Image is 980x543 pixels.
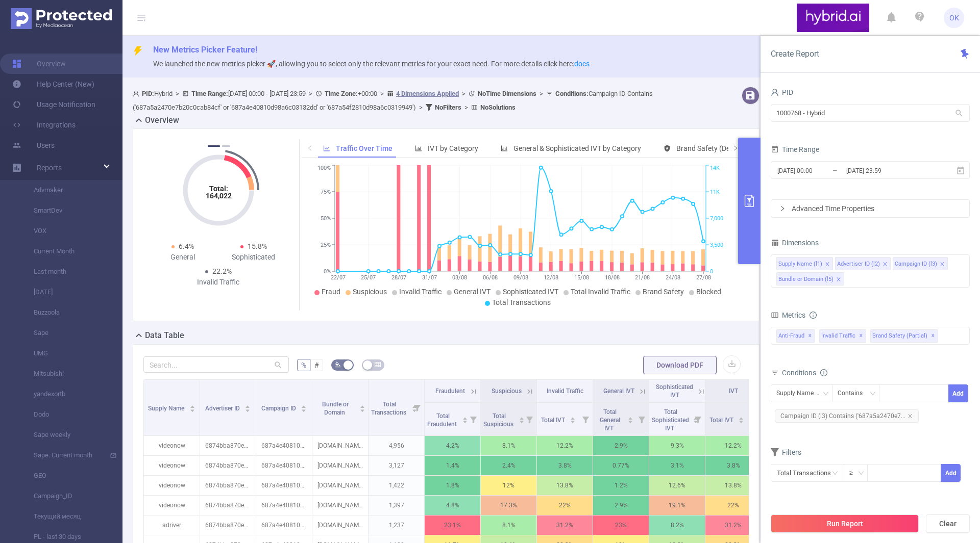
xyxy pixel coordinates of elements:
tspan: 12/08 [544,274,558,281]
span: PID [771,88,793,96]
span: Anti-Fraud [776,329,815,343]
p: videonow [144,476,200,495]
span: Total Suspicious [483,412,515,428]
i: icon: close [825,262,830,268]
a: VOX [20,221,110,241]
p: 31.2% [705,515,761,535]
span: Fraudulent [435,387,465,395]
i: icon: caret-down [360,408,365,411]
span: Campaign ID (l3) Contains ('687a5a2470e7... [775,409,919,423]
i: icon: caret-up [360,404,365,407]
li: Campaign ID (l3) [893,257,948,270]
span: General IVT [454,288,491,296]
i: icon: caret-down [189,408,195,411]
span: > [416,104,426,111]
button: 1 [208,145,220,147]
button: Run Report [771,514,919,533]
span: Brand Safety (partial) [870,329,938,343]
p: [DOMAIN_NAME] [312,515,368,535]
span: New Metrics Picker Feature! [153,45,257,55]
div: Contains [838,385,870,402]
p: videonow [144,436,200,455]
i: icon: close [908,413,913,419]
span: > [461,104,471,111]
a: Mitsubishi [20,364,110,384]
tspan: 3,500 [710,242,723,248]
li: Advertiser ID (l2) [835,257,891,270]
span: Total Invalid Traffic [571,288,630,296]
tspan: 0 [710,268,713,275]
button: Download PDF [643,356,717,374]
p: 687a4e40810d98a6c03132dd [256,515,312,535]
button: 2 [222,145,230,147]
span: Total Sophisticated IVT [652,408,689,432]
div: icon: rightAdvanced Time Properties [771,200,969,217]
span: Bundle or Domain [322,401,349,416]
span: Campaign ID [261,405,298,412]
a: Текущий месяц [20,506,110,527]
span: Sophisticated IVT [656,383,693,399]
p: 2.4% [481,456,536,475]
a: Integrations [12,115,76,135]
tspan: 75% [321,189,331,195]
i: icon: bar-chart [501,145,508,152]
p: 6874bba870e7b2c6b8398160 [200,496,256,515]
a: Sape weekly [20,425,110,445]
p: 2.9% [593,496,649,515]
tspan: 14K [710,165,720,172]
i: icon: close [883,262,888,268]
a: Users [12,135,55,156]
i: icon: caret-down [245,408,251,411]
span: ✕ [859,330,863,342]
a: Usage Notification [12,94,95,115]
p: 17.3% [481,496,536,515]
p: 22% [705,496,761,515]
a: Current Month [20,241,110,262]
input: Start date [776,164,859,177]
i: Filter menu [747,403,761,435]
p: 1,237 [369,515,424,535]
p: 6874bba870e7b2c6b8398160 [200,456,256,475]
div: Supply Name (l1) [776,385,827,402]
i: Filter menu [522,403,536,435]
span: % [301,361,306,369]
p: 6874bba870e7b2c6b8398160 [200,476,256,495]
b: PID: [142,90,154,97]
a: Sape [20,323,110,343]
span: > [377,90,387,97]
span: IVT by Category [428,144,478,152]
span: We launched the new metrics picker 🚀, allowing you to select only the relevant metrics for your e... [153,60,590,68]
div: Sophisticated [218,252,289,263]
h2: Overview [145,114,179,126]
li: Bundle or Domain (l5) [776,272,844,286]
i: Filter menu [578,403,593,435]
span: > [173,90,182,97]
div: Sort [462,416,468,422]
i: icon: user [133,90,142,97]
i: icon: info-circle [820,369,827,376]
p: 13.8% [537,476,593,495]
span: Suspicious [353,288,387,296]
p: 12.2% [537,436,593,455]
p: 4.2% [425,436,480,455]
span: OK [949,8,959,28]
span: Metrics [771,311,805,319]
button: Add [948,384,968,402]
i: icon: left [307,145,313,151]
p: 6874bba870e7b2c6b8398160 [200,436,256,455]
p: 1,397 [369,496,424,515]
i: icon: down [823,391,829,398]
div: Sort [570,416,576,422]
span: 22.2% [212,267,232,275]
span: Supply Name [148,405,186,412]
a: Campaign_ID [20,486,110,506]
span: ✕ [808,330,812,342]
p: 1.2% [593,476,649,495]
a: Last month [20,262,110,282]
span: Advertiser ID [205,405,241,412]
tspan: 164,022 [205,192,231,200]
tspan: 03/08 [452,274,467,281]
i: icon: close [940,262,945,268]
p: 9.3% [649,436,705,455]
i: icon: right [779,205,786,212]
